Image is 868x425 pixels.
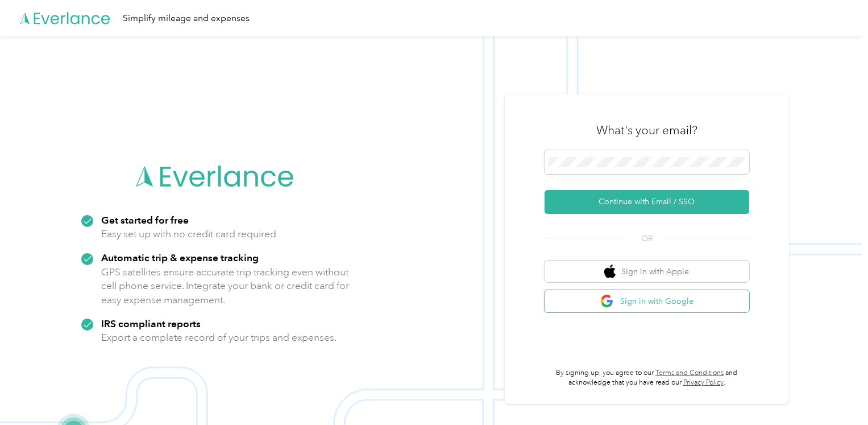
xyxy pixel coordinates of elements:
strong: Automatic trip & expense tracking [101,251,259,263]
a: Privacy Policy [683,378,724,387]
div: Simplify mileage and expenses [123,11,250,26]
p: By signing up, you agree to our and acknowledge that you have read our . [545,368,749,388]
strong: IRS compliant reports [101,317,201,329]
button: Continue with Email / SSO [545,190,749,214]
span: OR [627,233,667,245]
button: apple logoSign in with Apple [545,261,749,283]
p: Export a complete record of your trips and expenses. [101,331,337,345]
p: Easy set up with no credit card required [101,227,276,241]
img: apple logo [604,265,616,279]
strong: Get started for free [101,214,189,226]
img: google logo [600,294,614,308]
p: GPS satellites ensure accurate trip tracking even without cell phone service. Integrate your bank... [101,265,350,307]
a: Terms and Conditions [655,369,724,377]
h3: What's your email? [596,122,697,138]
button: google logoSign in with Google [545,290,749,312]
